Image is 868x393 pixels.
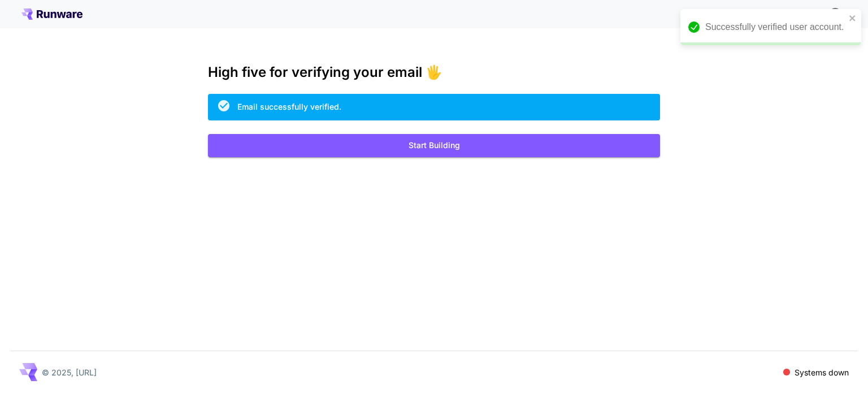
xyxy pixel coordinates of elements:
[208,64,660,80] h3: High five for verifying your email 🖐️
[795,366,849,378] p: Systems down
[824,2,847,25] button: In order to qualify for free credit, you need to sign up with a business email address and click ...
[849,14,857,23] button: close
[208,134,660,157] button: Start Building
[705,20,845,34] div: Successfully verified user account.
[42,366,97,378] p: © 2025, [URL]
[237,101,341,113] div: Email successfully verified.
